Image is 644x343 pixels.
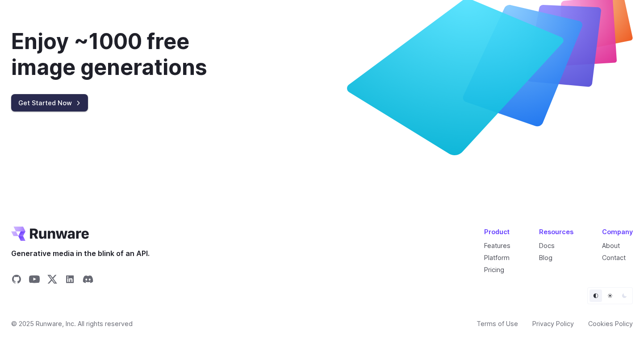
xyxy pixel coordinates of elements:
[11,29,254,80] div: Enjoy ~1000 free image generations
[604,289,616,302] button: Light
[65,274,75,287] a: Share on LinkedIn
[11,274,22,287] a: Share on GitHub
[602,254,626,261] a: Contact
[590,289,602,302] button: Default
[11,248,150,260] span: Generative media in the blink of an API.
[602,227,633,237] div: Company
[477,318,518,329] a: Terms of Use
[539,227,573,237] div: Resources
[83,274,93,287] a: Share on Discord
[29,274,40,287] a: Share on YouTube
[484,242,510,249] a: Features
[532,318,574,329] a: Privacy Policy
[587,287,633,304] ul: Theme selector
[484,227,510,237] div: Product
[11,227,89,241] a: Go to /
[484,254,510,261] a: Platform
[11,94,88,112] a: Get Started Now
[484,266,504,273] a: Pricing
[11,318,133,329] span: © 2025 Runware, Inc. All rights reserved
[602,242,620,249] a: About
[539,254,552,261] a: Blog
[47,274,58,287] a: Share on X
[618,289,631,302] button: Dark
[588,318,633,329] a: Cookies Policy
[539,242,555,249] a: Docs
